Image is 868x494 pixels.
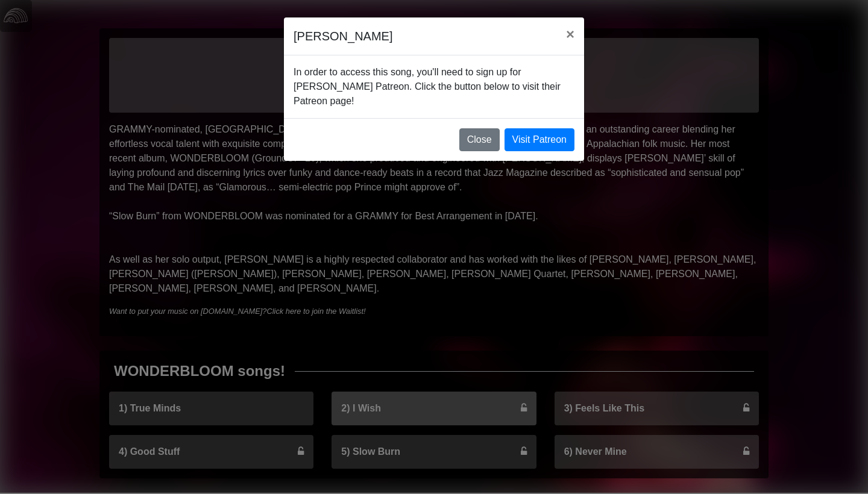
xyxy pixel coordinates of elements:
h5: [PERSON_NAME] [294,27,392,45]
a: Visit Patreon [505,128,574,151]
div: In order to access this song, you'll need to sign up for [PERSON_NAME] Patreon. Click the button ... [284,55,584,118]
button: Close [459,128,500,151]
button: Close [556,17,584,51]
span: × [566,26,574,42]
